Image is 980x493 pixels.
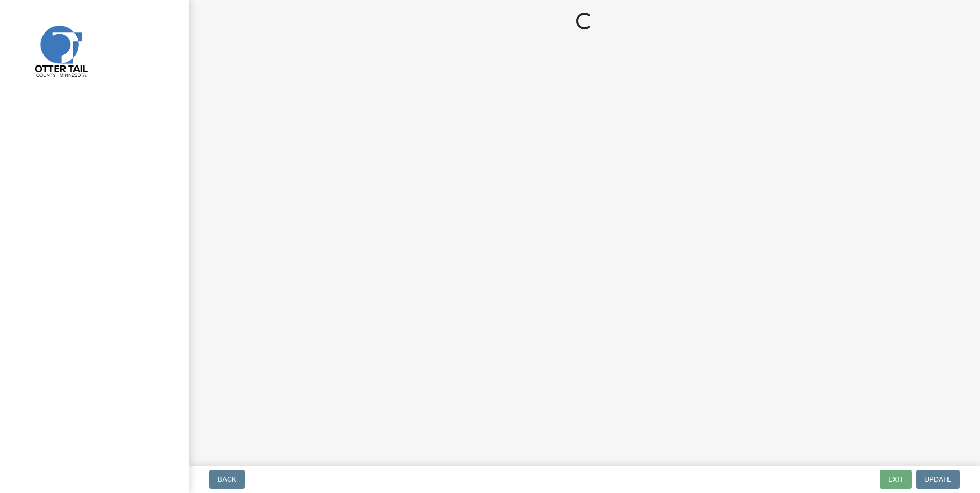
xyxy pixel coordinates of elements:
[924,475,951,484] span: Update
[916,470,960,489] button: Update
[209,470,245,489] button: Back
[218,475,236,484] span: Back
[880,470,912,489] button: Exit
[21,11,100,90] img: Otter Tail County, Minnesota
